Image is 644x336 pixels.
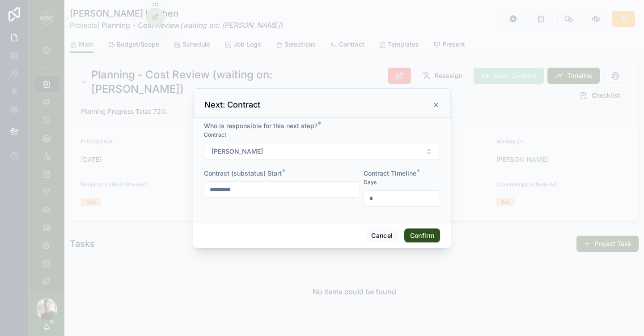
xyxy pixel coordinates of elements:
button: Select Button [204,143,440,160]
span: Who is responsible for this next step? [204,122,318,129]
span: Days [364,179,377,186]
span: Contract (substatus) Start [204,169,282,177]
h3: Next: Contract [204,99,260,110]
button: Cancel [365,228,398,243]
span: [PERSON_NAME] [212,147,263,156]
span: Contract [204,131,226,138]
span: Contract Timeline [364,169,416,177]
button: Confirm [404,228,440,243]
